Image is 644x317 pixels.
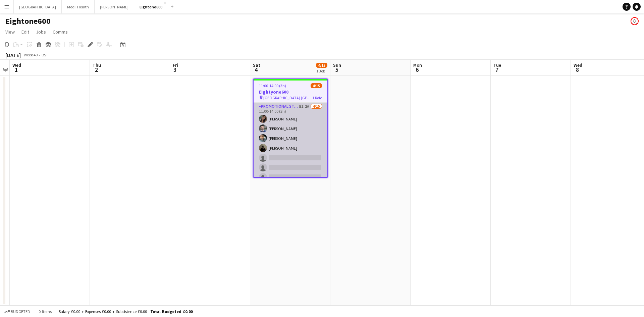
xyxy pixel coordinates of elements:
[50,28,70,36] a: Comms
[37,309,53,314] span: 0 items
[5,16,51,26] h1: Eightone600
[573,66,582,73] span: 8
[493,62,501,68] span: Tue
[574,62,582,68] span: Wed
[413,62,422,68] span: Mon
[254,103,327,262] app-card-role: Promotional Staffing (Brand Ambassadors)8I2A4/1511:00-14:00 (3h)[PERSON_NAME][PERSON_NAME][PERSON...
[134,0,168,13] button: Eightone600
[172,66,178,73] span: 3
[316,63,327,68] span: 4/15
[252,66,260,73] span: 4
[150,309,193,314] span: Total Budgeted £0.00
[62,0,95,13] button: Medii Health
[36,29,46,35] span: Jobs
[14,0,62,13] button: [GEOGRAPHIC_DATA]
[11,309,30,314] span: Budgeted
[312,95,322,100] span: 1 Role
[93,62,101,68] span: Thu
[311,83,322,88] span: 4/15
[631,17,639,25] app-user-avatar: Amelia Radley
[12,62,21,68] span: Wed
[59,309,193,314] div: Salary £0.00 + Expenses £0.00 + Subsistence £0.00 =
[259,83,286,88] span: 11:00-14:00 (3h)
[173,62,178,68] span: Fri
[21,29,29,35] span: Edit
[332,66,341,73] span: 5
[3,308,31,315] button: Budgeted
[53,29,68,35] span: Comms
[316,68,327,73] div: 1 Job
[5,52,21,58] div: [DATE]
[19,28,32,36] a: Edit
[42,52,48,57] div: BST
[412,66,422,73] span: 6
[3,28,17,36] a: View
[253,78,328,178] app-job-card: 11:00-14:00 (3h)4/15Eightyone600 [GEOGRAPHIC_DATA] [GEOGRAPHIC_DATA]1 RolePromotional Staffing (B...
[492,66,501,73] span: 7
[11,66,21,73] span: 1
[254,89,327,95] h3: Eightyone600
[253,62,260,68] span: Sat
[5,29,15,35] span: View
[92,66,101,73] span: 2
[333,62,341,68] span: Sun
[33,28,49,36] a: Jobs
[95,0,134,13] button: [PERSON_NAME]
[22,52,39,57] span: Week 40
[263,95,312,100] span: [GEOGRAPHIC_DATA] [GEOGRAPHIC_DATA]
